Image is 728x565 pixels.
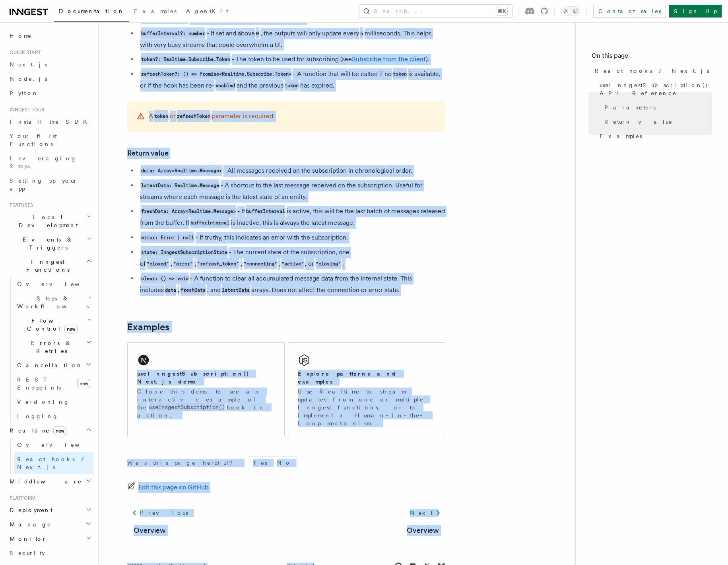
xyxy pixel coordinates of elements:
[6,173,93,196] a: Setting up your app
[407,525,439,536] a: Overview
[140,71,293,78] code: refreshToken?: () => Promise<Realtime.Subscribe.Token>
[14,372,93,395] a: REST Endpointsnew
[146,261,171,267] code: "closed"
[6,520,51,528] span: Manage
[54,2,129,22] a: Documentation
[283,82,300,89] code: token
[153,113,170,120] code: token
[6,86,93,100] a: Python
[196,261,241,267] code: "refresh_token"
[272,457,296,469] button: No
[245,208,287,215] code: bufferInterval
[137,370,275,386] h2: useInngestSubscription() Next.js demo
[134,8,177,14] span: Examples
[53,427,66,435] span: new
[6,438,93,474] div: Realtimenew
[138,482,209,493] span: Edit this page on GitHub
[14,452,93,474] a: React hooks / Next.js
[138,273,445,296] li: - A function to clear all accumulated message data from the internal state. This includes , , and...
[6,532,93,546] button: Monitor
[496,7,507,15] kbd: ⌘K
[6,277,93,423] div: Inngest Functions
[127,148,169,159] a: Return value
[6,423,93,438] button: Realtimenew
[6,535,47,543] span: Monitor
[6,477,82,485] span: Middleware
[6,232,93,255] button: Events & Triggers
[14,317,87,333] span: Flow Control
[593,5,666,18] a: Contact sales
[6,517,93,532] button: Manage
[405,506,445,520] a: Next
[17,376,61,391] span: REST Endpoints
[600,132,642,140] span: Examples
[17,281,99,287] span: Overview
[6,202,33,208] span: Features
[140,56,232,63] code: token?: Realtime.Subscribe.Token
[172,261,194,267] code: "error"
[14,294,89,310] span: Steps & Workflows
[59,8,124,14] span: Documentation
[6,503,93,517] button: Deployment
[6,115,93,129] a: Install the SDK
[176,113,212,120] code: refreshToken
[17,399,70,405] span: Versioning
[6,474,93,489] button: Middleware
[149,111,275,122] p: A or parameter is required.
[64,325,78,333] span: new
[189,220,231,226] code: bufferInterval
[6,49,41,56] span: Quick start
[134,525,166,536] a: Overview
[561,6,580,16] button: Toggle dark mode
[601,115,712,129] a: Return value
[6,506,52,514] span: Deployment
[14,277,93,291] a: Overview
[221,287,251,294] code: latestData
[10,550,45,556] span: Security
[314,261,342,267] code: "closing"
[6,72,93,86] a: Node.js
[138,232,445,244] li: - If truthy, this indicates an error with the subscription.
[181,2,233,21] a: AgentKit
[604,103,656,111] span: Parameters
[164,287,178,294] code: data
[14,361,83,369] span: Cancellation
[596,129,712,143] a: Examples
[14,438,93,452] a: Overview
[604,118,673,126] span: Return value
[129,2,181,21] a: Examples
[138,180,445,203] li: - A shortcut to the last message received on the subscription. Useful for streams where each mess...
[592,64,712,78] a: React hooks / Next.js
[6,546,93,560] a: Security
[138,28,445,51] li: - If set and above , the outputs will only update every milliseconds. This helps with very busy s...
[14,409,93,423] a: Logging
[14,358,93,372] button: Cancellation
[138,247,445,270] li: - The current state of the subscription, one of , , , , , or .
[140,168,223,174] code: data: Array<Realtime.Message>
[595,67,709,75] span: React hooks / Next.js
[17,413,58,419] span: Logging
[288,342,445,437] a: Explore patterns and examplesUse Realtime to stream updates from one or multiple Inngest function...
[6,495,36,501] span: Platform
[592,51,712,64] h4: On this page
[280,261,305,267] code: "active"
[6,107,45,113] span: Inngest tour
[140,275,190,282] code: clear: () => void
[137,388,275,419] p: Clone this demo to see an interactive example of the hook in action.
[138,54,445,65] li: - The token to be used for subscribing (see ).
[298,388,435,427] p: Use Realtime to stream updates from one or multiple Inngest functions, or to implement a Human-in...
[6,29,93,43] a: Home
[127,342,285,437] a: useInngestSubscription() Next.js demoClone this demo to see an interactive example of theuseInnge...
[140,234,196,241] code: error: Error | null
[10,155,77,169] span: Leveraging Steps
[147,403,227,411] code: useInngestSubscription()
[6,57,93,72] a: Next.js
[138,68,445,92] li: - A function that will be called if no is available, or if the hook has been re- and the previous...
[6,255,93,277] button: Inngest Functions
[352,55,426,63] a: Subscribe from the client
[138,206,445,229] li: - If is active, this will be the last batch of messages released from the buffer. If is inactive,...
[14,395,93,409] a: Versioning
[359,5,512,18] button: Search...⌘K
[600,81,712,97] span: useInngestSubscription() API Reference
[6,258,86,274] span: Inngest Functions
